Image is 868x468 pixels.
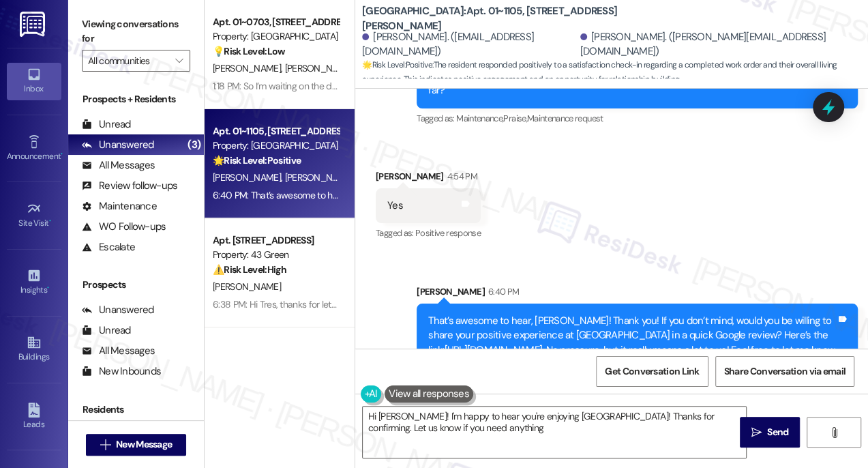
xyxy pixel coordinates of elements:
[363,407,746,458] textarea: To enrich screen reader interactions, please activate Accessibility in Grammarly extension settings
[7,264,61,301] a: Insights •
[82,344,155,358] div: All Messages
[213,248,339,262] div: Property: 43 Green
[213,263,286,276] strong: ⚠️ Risk Level: High
[740,417,800,448] button: Send
[828,427,839,438] i: 
[428,314,836,372] div: That’s awesome to hear, [PERSON_NAME]! Thank you! If you don’t mind, would you be willing to shar...
[86,434,187,456] button: New Message
[213,138,339,153] div: Property: [GEOGRAPHIC_DATA]
[82,158,155,173] div: All Messages
[82,303,154,317] div: Unanswered
[417,108,858,128] div: Tagged as:
[213,45,285,57] strong: 💡 Risk Level: Low
[213,154,301,166] strong: 🌟 Risk Level: Positive
[184,134,204,156] div: (3)
[82,179,177,193] div: Review follow-ups
[376,223,481,243] div: Tagged as:
[82,14,190,50] label: Viewing conversations for
[213,171,285,184] span: [PERSON_NAME]
[213,62,285,74] span: [PERSON_NAME]
[605,364,699,379] span: Get Conversation Link
[362,59,432,70] strong: 🌟 Risk Level: Positive
[362,4,635,33] b: [GEOGRAPHIC_DATA]: Apt. 01~1105, [STREET_ADDRESS][PERSON_NAME]
[444,169,477,184] div: 4:54 PM
[213,280,281,293] span: [PERSON_NAME]
[7,63,61,100] a: Inbox
[751,427,762,438] i: 
[376,169,481,188] div: [PERSON_NAME]
[715,356,854,387] button: Share Conversation via email
[724,364,845,379] span: Share Conversation via email
[175,55,183,66] i: 
[213,29,339,44] div: Property: [GEOGRAPHIC_DATA]
[88,50,168,72] input: All communities
[7,331,61,368] a: Buildings
[7,197,61,234] a: Site Visit •
[20,12,48,37] img: ResiDesk Logo
[415,227,481,239] span: Positive response
[82,323,131,338] div: Unread
[100,439,110,450] i: 
[82,117,131,132] div: Unread
[213,233,339,248] div: Apt. [STREET_ADDRESS]
[503,113,526,124] span: Praise ,
[82,199,157,214] div: Maintenance
[285,171,353,184] span: [PERSON_NAME]
[82,220,166,234] div: WO Follow-ups
[285,62,353,74] span: [PERSON_NAME]
[61,149,63,159] span: •
[444,343,542,357] a: [URL][DOMAIN_NAME]
[68,92,204,106] div: Prospects + Residents
[213,15,339,29] div: Apt. 01~0703, [STREET_ADDRESS][GEOGRAPHIC_DATA][US_STATE][STREET_ADDRESS]
[213,124,339,138] div: Apt. 01~1105, [STREET_ADDRESS][PERSON_NAME]
[456,113,503,124] span: Maintenance ,
[68,403,204,417] div: Residents
[417,284,858,304] div: [PERSON_NAME]
[362,30,577,59] div: [PERSON_NAME]. ([EMAIL_ADDRESS][DOMAIN_NAME])
[527,113,603,124] span: Maintenance request
[47,283,49,293] span: •
[116,437,172,452] span: New Message
[82,364,161,379] div: New Inbounds
[49,216,51,226] span: •
[580,30,858,59] div: [PERSON_NAME]. ([PERSON_NAME][EMAIL_ADDRESS][DOMAIN_NAME])
[82,138,154,152] div: Unanswered
[485,284,519,299] div: 6:40 PM
[7,398,61,435] a: Leads
[82,240,135,254] div: Escalate
[596,356,708,387] button: Get Conversation Link
[387,199,403,213] div: Yes
[213,80,533,92] div: 1:18 PM: So I’m waiting on the doctor now I’ll let you know when I’m almost done ok
[362,58,868,87] span: : The resident responded positively to a satisfaction check-in regarding a completed work order a...
[767,425,788,439] span: Send
[68,278,204,292] div: Prospects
